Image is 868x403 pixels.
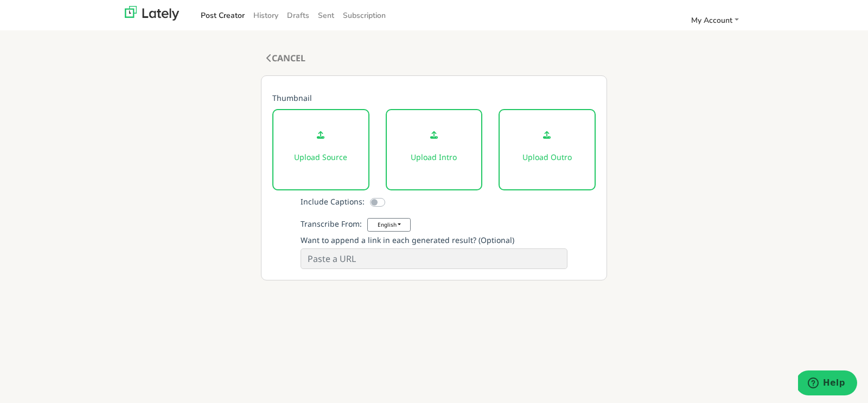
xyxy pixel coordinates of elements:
a: Drafts [283,7,314,24]
a: Sent [314,7,339,24]
iframe: Opens a widget where you can find more information [798,370,857,398]
p: Upload Outro [519,151,576,163]
span: Transcribe From: [301,218,362,234]
button: English [367,218,411,232]
a: Subscription [339,7,390,24]
a: Post Creator [196,7,249,24]
input: Paste a URL [301,248,567,269]
img: lately_logo_nav.700ca2e7.jpg [125,6,179,21]
p: Want to append a link in each generated result? (Optional) [301,234,567,246]
p: Include Captions: [301,196,365,207]
p: Thumbnail [272,92,596,104]
a: CANCEL [266,52,305,64]
a: History [249,7,283,24]
a: My Account [687,11,743,29]
p: Upload Source [292,151,349,163]
span: My Account [691,15,732,25]
span: Sent [318,10,334,21]
p: Upload Intro [406,151,463,163]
